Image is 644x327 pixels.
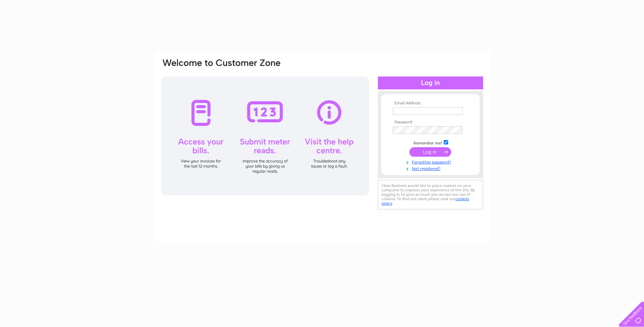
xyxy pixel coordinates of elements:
[378,180,483,209] div: Clear Business would like to place cookies on your computer to improve your experience of the sit...
[391,120,470,125] th: Password:
[409,147,451,157] input: Submit
[391,101,470,106] th: Email Address:
[391,139,470,146] td: Remember me?
[393,158,470,165] a: Forgotten password?
[393,165,470,171] a: Not registered?
[382,196,469,206] a: cookies policy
